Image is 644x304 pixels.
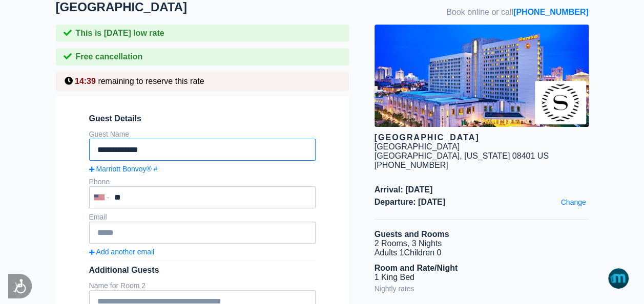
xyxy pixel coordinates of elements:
[56,48,349,66] div: Free cancellation
[537,151,549,160] span: US
[513,8,589,16] a: [PHONE_NUMBER]
[375,264,458,272] b: Room and Rate/Night
[90,187,112,207] div: United States: +1
[375,198,589,207] span: Departure: [DATE]
[404,248,441,257] span: Children 0
[446,8,588,17] span: Book online or call
[375,151,462,160] span: [GEOGRAPHIC_DATA],
[375,239,589,248] li: 2 Rooms, 3 Nights
[89,114,316,123] span: Guest Details
[375,161,589,170] div: [PHONE_NUMBER]
[558,196,588,209] a: Change
[89,165,316,173] a: Marriott Bonvoy® #
[89,130,130,138] label: Guest Name
[375,273,589,282] li: 1 King Bed
[89,178,110,186] label: Phone
[75,77,96,85] span: 14:39
[375,248,589,257] li: Adults 1
[375,185,589,194] span: Arrival: [DATE]
[535,81,586,124] img: Brand logo for Sheraton Atlantic City Convention Center Hotel
[375,230,449,238] b: Guests and Rooms
[89,248,316,256] a: Add another email
[375,25,589,127] img: hotel image
[56,25,349,42] div: This is [DATE] low rate
[464,151,510,160] span: [US_STATE]
[89,281,146,290] label: Name for Room 2
[512,151,535,160] span: 08401
[89,213,107,221] label: Email
[375,282,414,295] a: Nightly rates
[89,266,316,275] div: Additional Guests
[98,77,204,85] span: remaining to reserve this rate
[375,133,589,142] div: [GEOGRAPHIC_DATA]
[375,142,460,151] div: [GEOGRAPHIC_DATA]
